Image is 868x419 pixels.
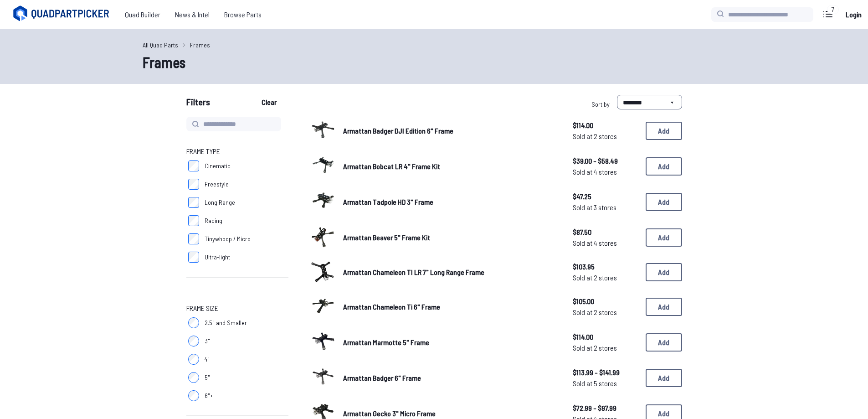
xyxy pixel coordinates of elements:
[343,301,558,312] a: Armattan Chameleon Ti 6" Frame
[188,317,199,328] input: 2.5" and Smaller
[573,331,638,342] span: $114.00
[310,364,336,389] img: image
[310,188,336,213] img: image
[343,162,440,171] span: Armattan Bobcat LR 4" Frame Kit
[573,261,638,272] span: $103.95
[343,125,558,136] a: Armattan Badger DJI Edition 6" Frame
[343,302,440,311] span: Armattan Chameleon Ti 6" Frame
[343,409,436,418] span: Armattan Gecko 3" Micro Frame
[343,268,484,276] span: Armattan Chameleon TI LR 7" Long Range Frame
[188,252,199,263] input: Ultra-light
[573,191,638,202] span: $47.25
[186,303,218,314] span: Frame Size
[310,261,336,283] img: image
[205,234,251,243] span: Tinywhoop / Micro
[310,293,336,318] img: image
[646,228,682,247] button: Add
[205,336,210,346] span: 3"
[188,233,199,244] input: Tinywhoop / Micro
[118,5,168,24] a: Quad Builder
[573,296,638,307] span: $105.00
[217,5,269,24] a: Browse Parts
[188,197,199,208] input: Long Range
[310,152,336,178] img: image
[573,166,638,177] span: Sold at 4 stores
[646,298,682,316] button: Add
[343,337,558,348] a: Armattan Marmotte 5" Frame
[188,179,199,190] input: Freestyle
[646,263,682,281] button: Add
[573,155,638,166] span: $39.00 - $58.49
[591,100,610,108] span: Sort by
[254,95,284,109] button: Clear
[310,117,336,142] img: image
[205,253,230,262] span: Ultra-light
[188,354,199,365] input: 4"
[646,157,682,176] button: Add
[310,223,336,249] img: image
[573,202,638,213] span: Sold at 3 stores
[310,259,336,285] a: image
[573,238,638,248] span: Sold at 4 stores
[310,188,336,216] a: image
[188,390,199,401] input: 6"+
[310,364,336,392] a: image
[310,117,336,145] a: image
[573,131,638,142] span: Sold at 2 stores
[310,328,336,357] a: image
[343,338,429,347] span: Armattan Marmotte 5" Frame
[573,120,638,131] span: $114.00
[573,342,638,353] span: Sold at 2 stores
[646,333,682,352] button: Add
[168,5,217,24] a: News & Intel
[205,391,213,400] span: 6"+
[310,328,336,354] img: image
[617,95,682,109] select: Sort by
[188,336,199,347] input: 3"
[343,232,558,243] a: Armattan Beaver 5" Frame Kit
[343,233,430,242] span: Armattan Beaver 5" Frame Kit
[343,161,558,172] a: Armattan Bobcat LR 4" Frame Kit
[573,272,638,283] span: Sold at 2 stores
[310,152,336,181] a: image
[573,403,638,414] span: $72.99 - $97.99
[573,227,638,238] span: $87.50
[188,160,199,171] input: Cinematic
[646,122,682,140] button: Add
[205,373,210,382] span: 5"
[310,223,336,252] a: image
[573,367,638,378] span: $113.99 - $141.99
[343,372,558,383] a: Armattan Badger 6" Frame
[205,216,222,225] span: Racing
[343,197,433,206] span: Armattan Tadpole HD 3" Frame
[310,293,336,321] a: image
[343,267,558,278] a: Armattan Chameleon TI LR 7" Long Range Frame
[188,372,199,383] input: 5"
[143,51,726,73] h1: Frames
[205,198,235,207] span: Long Range
[842,5,864,24] a: Login
[646,369,682,387] button: Add
[205,180,229,189] span: Freestyle
[190,40,210,50] a: Frames
[343,126,453,135] span: Armattan Badger DJI Edition 6" Frame
[646,193,682,211] button: Add
[205,318,247,327] span: 2.5" and Smaller
[186,146,220,157] span: Frame Type
[205,355,210,364] span: 4"
[143,40,178,50] a: All Quad Parts
[573,307,638,318] span: Sold at 2 stores
[343,373,421,382] span: Armattan Badger 6" Frame
[573,378,638,389] span: Sold at 5 stores
[188,215,199,226] input: Racing
[343,197,558,207] a: Armattan Tadpole HD 3" Frame
[205,161,231,171] span: Cinematic
[186,95,210,113] span: Filters
[343,408,558,419] a: Armattan Gecko 3" Micro Frame
[827,5,839,14] div: 7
